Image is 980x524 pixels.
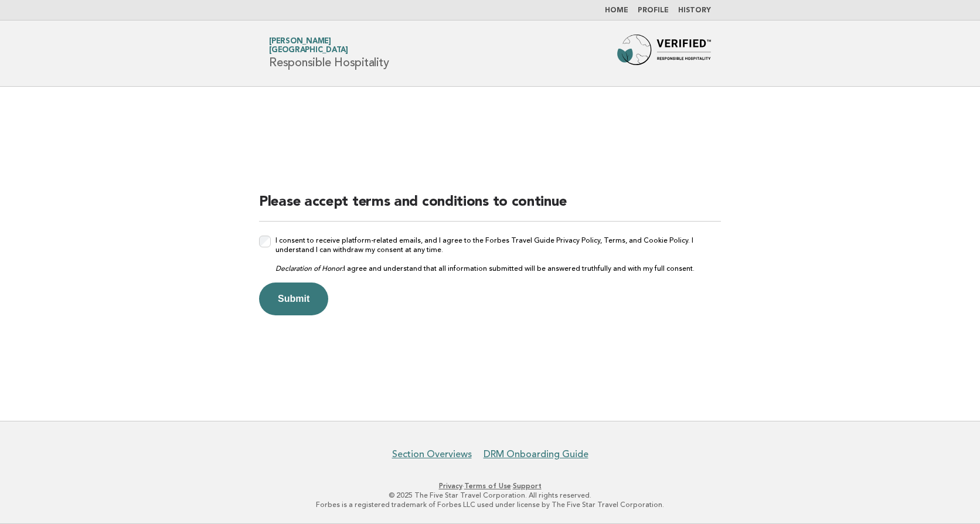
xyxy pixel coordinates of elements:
a: Profile [638,7,669,14]
img: Forbes Travel Guide [617,35,711,72]
a: History [678,7,711,14]
label: I consent to receive platform-related emails, and I agree to the Forbes Travel Guide Privacy Poli... [275,236,721,273]
a: Section Overviews [392,448,472,460]
button: Submit [259,283,328,315]
h2: Please accept terms and conditions to continue [259,193,721,222]
em: Declaration of Honor: [275,264,343,273]
p: · · [131,481,849,491]
p: © 2025 The Five Star Travel Corporation. All rights reserved. [131,491,849,500]
p: Forbes is a registered trademark of Forbes LLC used under license by The Five Star Travel Corpora... [131,500,849,509]
a: [PERSON_NAME][GEOGRAPHIC_DATA] [269,38,348,54]
a: Home [605,7,628,14]
span: [GEOGRAPHIC_DATA] [269,47,348,55]
a: Support [513,482,542,490]
a: Privacy [439,482,462,490]
a: DRM Onboarding Guide [484,448,588,460]
a: Terms of Use [464,482,511,490]
h1: Responsible Hospitality [269,38,389,69]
